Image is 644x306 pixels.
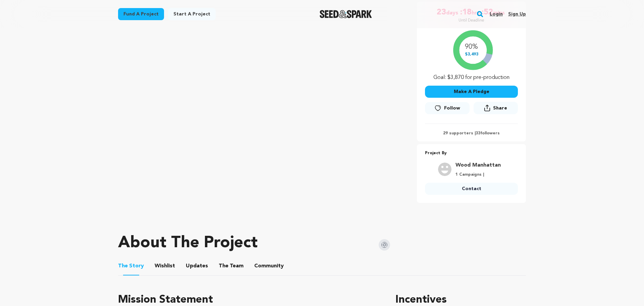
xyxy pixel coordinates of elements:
[508,9,526,19] a: Sign up
[254,262,284,270] span: Community
[438,163,451,176] img: user.png
[118,8,164,20] a: Fund a project
[425,149,518,157] p: Project By
[219,262,228,270] span: The
[493,105,507,112] span: Share
[118,262,128,270] span: The
[476,131,480,135] span: 33
[425,183,518,195] a: Contact
[490,9,503,19] a: Login
[474,102,518,114] button: Share
[455,172,501,177] p: 1 Campaigns |
[425,131,518,136] p: 29 supporters | followers
[168,8,216,20] a: Start a project
[155,262,175,270] span: Wishlist
[320,10,372,18] img: Seed&Spark Logo Dark Mode
[118,235,258,251] h1: About The Project
[455,161,501,169] a: Goto Wood Manhattan profile
[118,262,144,270] span: Story
[219,262,244,270] span: Team
[425,102,469,114] a: Follow
[474,102,518,117] span: Share
[320,10,372,18] a: Seed&Spark Homepage
[444,105,460,112] span: Follow
[379,239,390,251] img: Seed&Spark Instagram Icon
[186,262,208,270] span: Updates
[425,86,518,98] button: Make A Pledge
